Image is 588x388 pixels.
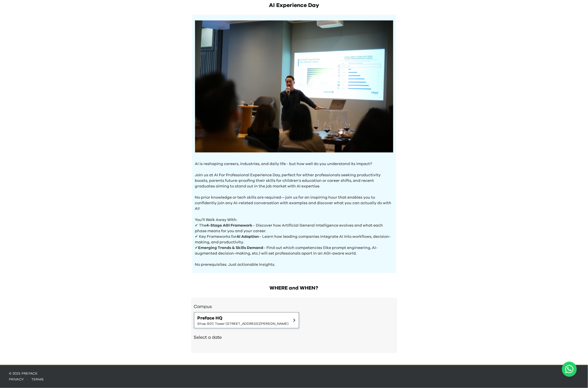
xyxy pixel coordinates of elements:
[237,235,259,239] b: AI Adoption
[195,256,393,267] p: No prerequisites. Just actionable insights.
[195,211,393,223] p: You'll Walk Away With:
[194,334,394,341] h2: Select a date
[198,246,263,250] b: Emerging Trends & Skills Demand
[207,224,253,227] b: 4-Stage AGI Framework
[9,378,24,381] a: privacy
[9,371,579,376] p: © 2025 Preface
[198,315,289,321] span: Preface HQ
[195,234,393,245] p: ✔ Key Frameworks for – Learn how leading companies integrate AI into workflows, decision-making, ...
[195,20,393,152] img: Hero Image
[24,378,31,381] span: ·
[194,303,394,310] h3: Campus
[195,245,393,256] p: ✔ – Find out which competencies (like prompt engineering, AI-augmented decision-making, etc.) wil...
[31,378,44,381] a: terms
[562,362,577,377] a: Chat with us on WhatsApp
[195,189,393,211] p: No prior knowledge or tech skills are required—join us for an inspiring hour that enables you to ...
[195,223,393,234] p: ✔ The – Discover how Artificial General Intelligence evolves and what each phase means for you an...
[198,321,289,326] span: Shop G07, Tower [STREET_ADDRESS][PERSON_NAME]
[562,362,577,377] button: Open WhatsApp chat
[194,312,299,328] button: Preface HQShop G07, Tower [STREET_ADDRESS][PERSON_NAME]
[195,167,393,189] p: Join us at AI For Professional Experience Day, perfect for either professionals seeking productiv...
[191,284,397,292] h2: WHERE and WHEN?
[195,161,393,167] p: AI is reshaping careers, industries, and daily life - but how well do you understand its impact?
[192,1,396,9] h1: AI Experience Day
